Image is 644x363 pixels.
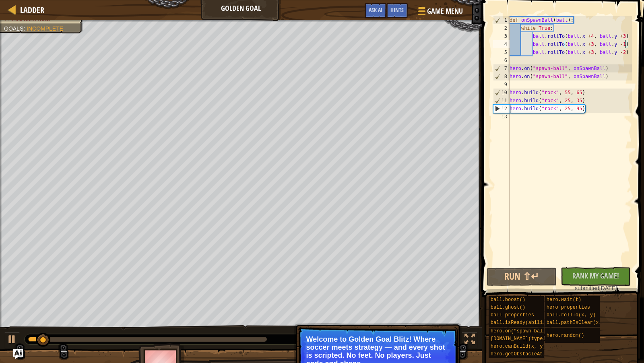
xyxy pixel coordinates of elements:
[491,336,563,342] span: [DOMAIN_NAME](type, x, y)
[365,3,386,18] button: Ask AI
[493,24,510,32] div: 2
[462,332,478,349] button: Toggle fullscreen
[493,72,510,80] div: 8
[493,80,510,89] div: 9
[565,284,627,292] div: [DATE]
[369,6,382,14] span: Ask AI
[547,305,590,310] span: hero properties
[412,3,468,22] button: Game Menu
[427,6,463,16] span: Game Menu
[547,320,610,326] span: ball.pathIsClear(x, y)
[493,16,510,24] div: 1
[491,328,560,334] span: hero.on("spawn-ball", f)
[572,271,619,281] span: Rank My Game!
[13,349,23,359] button: Ask AI
[390,6,404,14] span: Hints
[487,268,557,286] button: Run ⇧↵
[491,305,525,310] span: ball.ghost()
[547,312,596,318] span: ball.rollTo(x, y)
[547,297,581,303] span: hero.wait(t)
[575,285,599,291] span: submitted
[491,344,546,349] span: hero.canBuild(x, y)
[491,312,534,318] span: ball properties
[491,320,551,326] span: ball.isReady(ability)
[493,64,510,72] div: 7
[491,297,525,303] span: ball.boost()
[493,105,510,113] div: 12
[4,25,23,32] span: Goals
[547,333,584,338] span: hero.random()
[491,351,560,357] span: hero.getObstacleAt(x, y)
[20,4,44,15] span: Ladder
[493,40,510,48] div: 4
[27,25,63,32] span: Incomplete
[493,97,510,105] div: 11
[493,48,510,56] div: 5
[493,56,510,64] div: 6
[561,267,631,286] button: Rank My Game!
[16,4,44,15] a: Ladder
[23,25,27,32] span: :
[493,32,510,40] div: 3
[493,113,510,121] div: 13
[493,89,510,97] div: 10
[4,332,20,349] button: ⌘ + P: Play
